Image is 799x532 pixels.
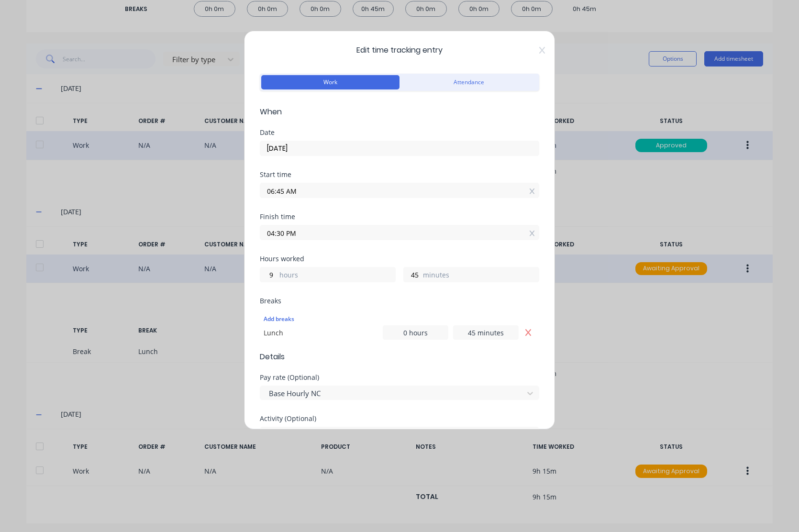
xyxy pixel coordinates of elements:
button: Attendance [399,75,538,89]
label: hours [279,270,395,282]
input: 0 [260,267,277,282]
div: Activity (Optional) [260,415,539,422]
input: 0 [383,325,448,340]
div: Breaks [260,298,539,304]
button: Work [261,75,399,89]
span: Details [260,351,539,363]
input: 0 [404,267,421,282]
div: Finish time [260,213,539,220]
button: Remove Lunch [521,325,535,340]
div: Start time [260,171,539,178]
div: Hours worked [260,255,539,262]
span: Edit time tracking entry [260,44,539,56]
div: Add breaks [264,313,535,325]
div: Date [260,129,539,136]
div: Pay rate (Optional) [260,374,539,381]
input: 0 [453,325,519,340]
span: When [260,106,539,118]
label: minutes [423,270,539,282]
div: Lunch [264,328,383,338]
